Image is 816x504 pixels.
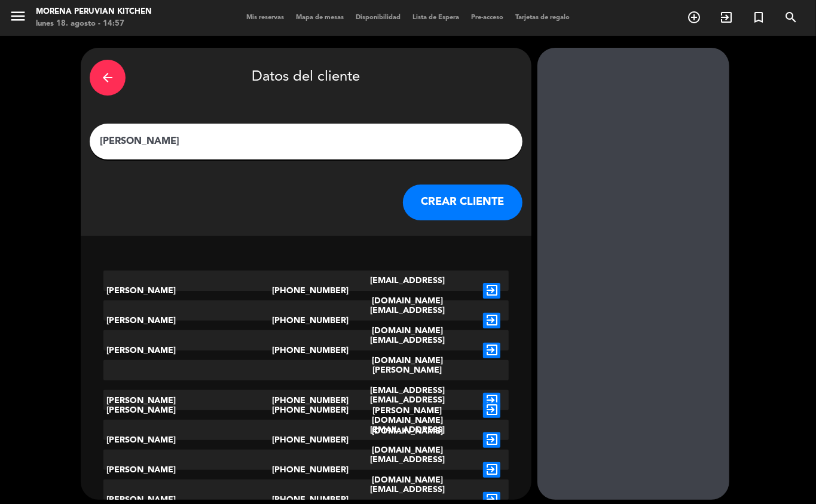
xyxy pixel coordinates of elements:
[340,450,475,490] div: [EMAIL_ADDRESS][DOMAIN_NAME]
[340,271,475,311] div: [EMAIL_ADDRESS][DOMAIN_NAME]
[407,14,465,21] span: Lista de Espera
[103,450,273,490] div: [PERSON_NAME]
[103,420,273,460] div: [PERSON_NAME]
[483,432,500,448] i: exit_to_app
[103,330,273,371] div: [PERSON_NAME]
[483,283,500,299] i: exit_to_app
[99,133,514,150] input: Escriba nombre, correo electrónico o número de teléfono...
[272,360,340,441] div: [PHONE_NUMBER]
[340,390,475,431] div: [EMAIL_ADDRESS][DOMAIN_NAME]
[340,330,475,371] div: [EMAIL_ADDRESS][DOMAIN_NAME]
[784,10,798,24] i: search
[340,300,475,341] div: [EMAIL_ADDRESS][DOMAIN_NAME]
[340,420,475,460] div: [EMAIL_ADDRESS][DOMAIN_NAME]
[103,300,273,341] div: [PERSON_NAME]
[509,14,576,21] span: Tarjetas de regalo
[465,14,509,21] span: Pre-acceso
[340,360,475,441] div: [PERSON_NAME][EMAIL_ADDRESS][PERSON_NAME][DOMAIN_NAME]
[403,185,522,220] button: CREAR CLIENTE
[9,7,27,25] i: menu
[272,300,340,341] div: [PHONE_NUMBER]
[272,330,340,371] div: [PHONE_NUMBER]
[103,390,273,431] div: [PERSON_NAME]
[100,70,115,85] i: arrow_back
[272,450,340,490] div: [PHONE_NUMBER]
[350,14,407,21] span: Disponibilidad
[483,402,500,418] i: exit_to_app
[751,10,766,24] i: turned_in_not
[483,343,500,358] i: exit_to_app
[90,57,522,99] div: Datos del cliente
[272,420,340,460] div: [PHONE_NUMBER]
[483,313,500,328] i: exit_to_app
[272,271,340,311] div: [PHONE_NUMBER]
[9,7,27,29] button: menu
[719,10,734,24] i: exit_to_app
[290,14,350,21] span: Mapa de mesas
[240,14,290,21] span: Mis reservas
[687,10,701,24] i: add_circle_outline
[36,18,152,30] div: lunes 18. agosto - 14:57
[272,390,340,431] div: [PHONE_NUMBER]
[103,271,273,311] div: [PERSON_NAME]
[36,6,152,18] div: Morena Peruvian Kitchen
[103,360,273,441] div: [PERSON_NAME]
[483,462,500,478] i: exit_to_app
